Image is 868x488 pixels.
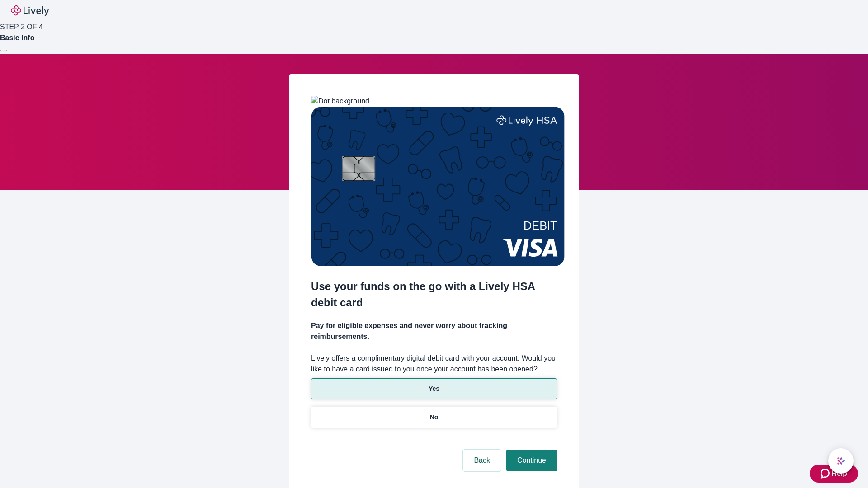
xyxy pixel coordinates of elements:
[836,456,845,465] svg: Lively AI Assistant
[831,468,847,479] span: Help
[311,353,557,375] label: Lively offers a complimentary digital debit card with your account. Would you like to have a card...
[311,378,557,399] button: Yes
[311,107,565,266] img: Debit card
[821,468,831,479] svg: Zendesk support icon
[311,320,557,342] h4: Pay for eligible expenses and never worry about tracking reimbursements.
[506,450,557,471] button: Continue
[311,278,557,311] h2: Use your funds on the go with a Lively HSA debit card
[11,5,49,16] img: Lively
[828,448,854,474] button: chat
[463,450,501,471] button: Back
[810,465,858,483] button: Zendesk support iconHelp
[311,96,369,107] img: Dot background
[430,413,439,422] p: No
[311,407,557,428] button: No
[429,384,439,394] p: Yes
